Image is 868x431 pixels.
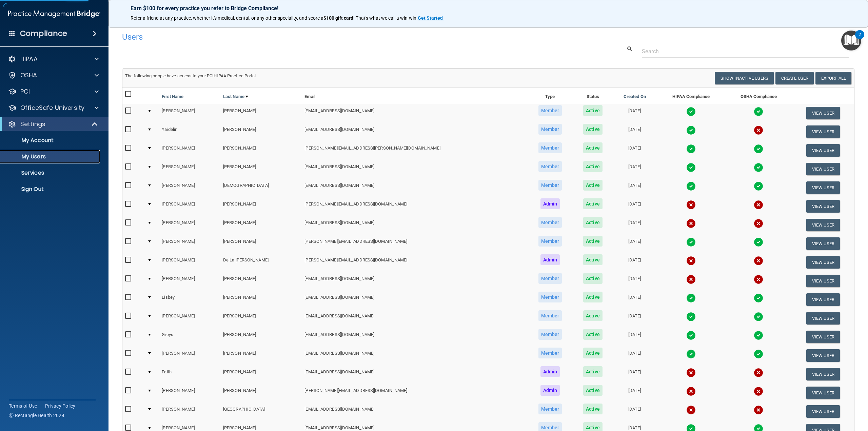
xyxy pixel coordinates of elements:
[754,219,763,228] img: cross.ca9f0e7f.svg
[159,365,220,384] td: Faith
[302,402,527,421] td: [EMAIL_ADDRESS][DOMAIN_NAME]
[612,197,657,216] td: [DATE]
[686,349,696,359] img: tick.e7d51cea.svg
[159,384,220,402] td: [PERSON_NAME]
[806,256,840,269] button: View User
[754,368,763,377] img: cross.ca9f0e7f.svg
[220,309,302,328] td: [PERSON_NAME]
[612,290,657,309] td: [DATE]
[538,124,562,135] span: Member
[538,292,562,302] span: Member
[612,272,657,290] td: [DATE]
[754,200,763,210] img: cross.ca9f0e7f.svg
[612,365,657,384] td: [DATE]
[8,104,99,112] a: OfficeSafe University
[686,256,696,266] img: cross.ca9f0e7f.svg
[159,160,220,178] td: [PERSON_NAME]
[657,87,725,104] th: HIPAA Compliance
[612,328,657,346] td: [DATE]
[20,104,84,112] p: OfficeSafe University
[754,331,763,340] img: tick.e7d51cea.svg
[20,120,45,128] p: Settings
[686,275,696,284] img: cross.ca9f0e7f.svg
[302,365,527,384] td: [EMAIL_ADDRESS][DOMAIN_NAME]
[754,312,763,321] img: tick.e7d51cea.svg
[686,163,696,172] img: tick.e7d51cea.svg
[775,72,814,84] button: Create User
[220,141,302,160] td: [PERSON_NAME]
[159,346,220,365] td: [PERSON_NAME]
[583,124,603,135] span: Active
[538,404,562,414] span: Member
[418,15,444,21] a: Get Started
[220,104,302,122] td: [PERSON_NAME]
[806,181,840,194] button: View User
[220,365,302,384] td: [PERSON_NAME]
[612,253,657,272] td: [DATE]
[538,310,562,321] span: Member
[583,254,603,265] span: Active
[538,273,562,284] span: Member
[612,402,657,421] td: [DATE]
[686,312,696,321] img: tick.e7d51cea.svg
[612,346,657,365] td: [DATE]
[583,404,603,414] span: Active
[159,104,220,122] td: [PERSON_NAME]
[686,405,696,415] img: cross.ca9f0e7f.svg
[686,181,696,191] img: tick.e7d51cea.svg
[8,87,99,96] a: PCI
[583,217,603,228] span: Active
[715,72,774,84] button: Show Inactive Users
[754,293,763,303] img: tick.e7d51cea.svg
[583,348,603,358] span: Active
[220,346,302,365] td: [PERSON_NAME]
[859,35,861,43] div: 2
[841,31,861,51] button: Open Resource Center, 2 new notifications
[573,87,613,104] th: Status
[538,348,562,358] span: Member
[612,160,657,178] td: [DATE]
[159,290,220,309] td: Lisbey
[302,328,527,346] td: [EMAIL_ADDRESS][DOMAIN_NAME]
[806,125,840,138] button: View User
[624,93,646,101] a: Created On
[302,160,527,178] td: [EMAIL_ADDRESS][DOMAIN_NAME]
[4,170,97,176] p: Services
[686,107,696,116] img: tick.e7d51cea.svg
[754,256,763,266] img: cross.ca9f0e7f.svg
[302,384,527,402] td: [PERSON_NAME][EMAIL_ADDRESS][DOMAIN_NAME]
[538,105,562,116] span: Member
[302,309,527,328] td: [EMAIL_ADDRESS][DOMAIN_NAME]
[159,272,220,290] td: [PERSON_NAME]
[686,293,696,303] img: tick.e7d51cea.svg
[806,331,840,343] button: View User
[8,71,99,79] a: OSHA
[583,236,603,247] span: Active
[4,153,97,160] p: My Users
[220,384,302,402] td: [PERSON_NAME]
[612,141,657,160] td: [DATE]
[583,105,603,116] span: Active
[806,237,840,250] button: View User
[159,253,220,272] td: [PERSON_NAME]
[159,197,220,216] td: [PERSON_NAME]
[540,366,560,377] span: Admin
[302,141,527,160] td: [PERSON_NAME][EMAIL_ADDRESS][PERSON_NAME][DOMAIN_NAME]
[583,292,603,302] span: Active
[45,403,76,409] a: Privacy Policy
[612,234,657,253] td: [DATE]
[612,216,657,234] td: [DATE]
[220,178,302,197] td: [DEMOGRAPHIC_DATA]
[642,45,849,58] input: Search
[159,402,220,421] td: [PERSON_NAME]
[806,387,840,399] button: View User
[806,163,840,175] button: View User
[583,310,603,321] span: Active
[418,15,443,21] strong: Get Started
[302,253,527,272] td: [PERSON_NAME][EMAIL_ADDRESS][DOMAIN_NAME]
[583,142,603,153] span: Active
[540,385,560,396] span: Admin
[754,387,763,396] img: cross.ca9f0e7f.svg
[583,198,603,209] span: Active
[159,141,220,160] td: [PERSON_NAME]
